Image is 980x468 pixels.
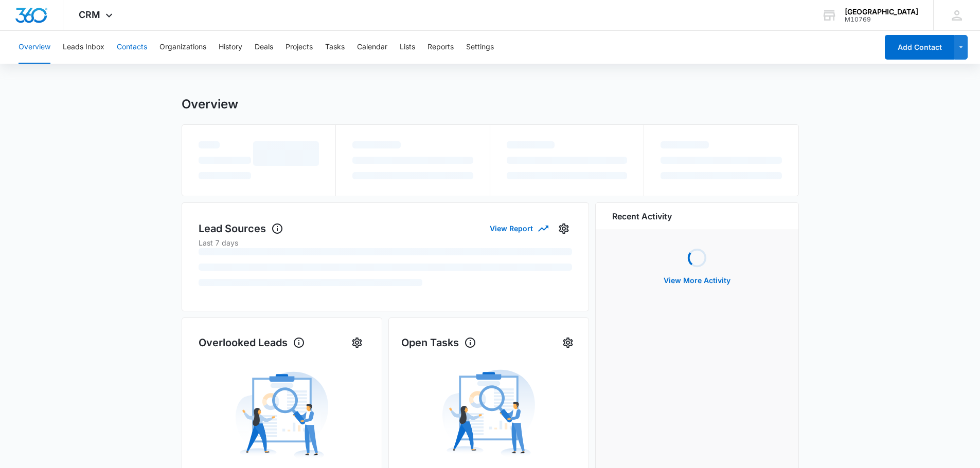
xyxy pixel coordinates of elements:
[159,31,206,64] button: Organizations
[19,31,50,64] button: Overview
[845,16,918,23] div: account id
[560,334,576,351] button: Settings
[845,8,918,16] div: account name
[401,335,476,350] h1: Open Tasks
[219,31,242,64] button: History
[199,221,283,236] h1: Lead Sources
[199,237,572,248] p: Last 7 days
[199,335,305,350] h1: Overlooked Leads
[612,210,672,222] h6: Recent Activity
[182,97,238,112] h1: Overview
[556,220,572,237] button: Settings
[255,31,273,64] button: Deals
[357,31,387,64] button: Calendar
[63,31,104,64] button: Leads Inbox
[885,35,954,60] button: Add Contact
[653,268,741,293] button: View More Activity
[466,31,494,64] button: Settings
[490,219,547,237] button: View Report
[117,31,147,64] button: Contacts
[427,31,454,64] button: Reports
[286,31,313,64] button: Projects
[349,334,365,351] button: Settings
[79,9,100,20] span: CRM
[325,31,345,64] button: Tasks
[400,31,415,64] button: Lists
